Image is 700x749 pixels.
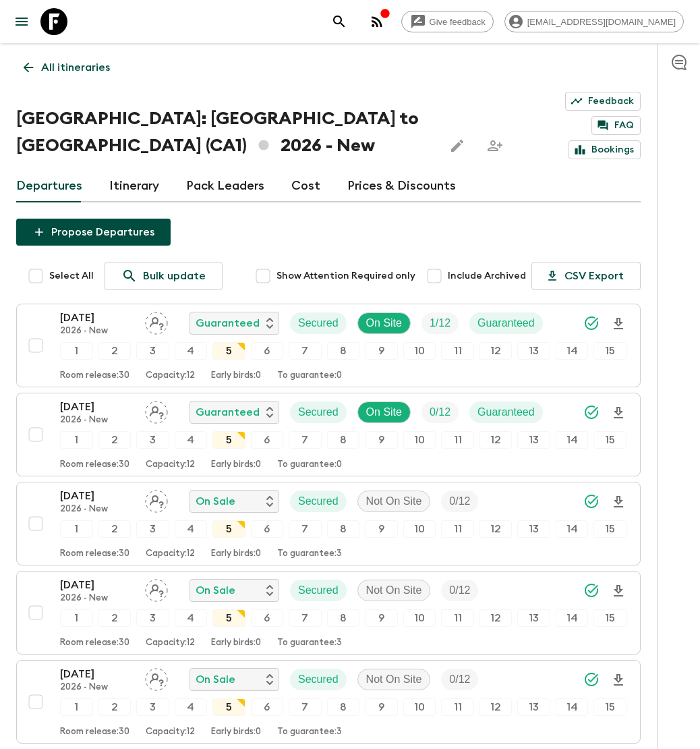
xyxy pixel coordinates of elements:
[504,11,684,32] div: [EMAIL_ADDRESS][DOMAIN_NAME]
[146,370,195,381] p: Capacity: 12
[60,431,93,449] div: 1
[277,638,342,648] p: To guarantee: 3
[16,482,641,565] button: [DATE]2026 - NewAssign pack leaderOn SaleSecuredNot On SiteTrip Fill123456789101112131415Room rel...
[289,609,322,627] div: 7
[327,431,360,449] div: 8
[143,268,206,284] p: Bulk update
[60,666,134,682] p: [DATE]
[347,170,456,202] a: Prices & Discounts
[60,504,134,515] p: 2026 - New
[289,342,322,360] div: 7
[520,17,683,27] span: [EMAIL_ADDRESS][DOMAIN_NAME]
[441,520,474,538] div: 11
[196,404,260,420] p: Guaranteed
[298,493,339,509] p: Secured
[479,698,513,716] div: 12
[565,92,641,111] a: Feedback
[366,404,402,420] p: On Site
[556,520,589,538] div: 14
[60,415,134,426] p: 2026 - New
[403,342,436,360] div: 10
[441,698,474,716] div: 11
[366,582,422,599] p: Not On Site
[60,577,134,593] p: [DATE]
[357,312,411,334] div: On Site
[403,698,436,716] div: 10
[593,609,626,627] div: 15
[517,431,550,449] div: 13
[298,671,339,688] p: Secured
[277,549,342,559] p: To guarantee: 3
[98,698,132,716] div: 2
[196,582,235,599] p: On Sale
[290,669,347,690] div: Secured
[517,609,550,627] div: 13
[136,698,169,716] div: 3
[441,491,478,512] div: Trip Fill
[517,520,550,538] div: 13
[212,342,245,360] div: 5
[49,269,94,283] span: Select All
[16,393,641,476] button: [DATE]2026 - NewAssign pack leaderGuaranteedSecuredOn SiteTrip FillGuaranteed12345678910111213141...
[326,8,353,35] button: search adventures
[289,698,322,716] div: 7
[146,460,195,470] p: Capacity: 12
[145,672,168,683] span: Assign pack leader
[610,405,626,421] svg: Download Onboarding
[430,404,450,420] p: 0 / 12
[479,520,513,538] div: 12
[583,671,600,688] svg: Synced Successfully
[60,370,129,381] p: Room release: 30
[251,698,284,716] div: 6
[449,671,470,688] p: 0 / 12
[60,399,134,415] p: [DATE]
[109,170,159,202] a: Itinerary
[60,488,134,504] p: [DATE]
[98,342,132,360] div: 2
[212,609,245,627] div: 5
[251,520,284,538] div: 6
[430,315,450,331] p: 1 / 12
[16,571,641,655] button: [DATE]2026 - NewAssign pack leaderOn SaleSecuredNot On SiteTrip Fill123456789101112131415Room rel...
[146,727,195,738] p: Capacity: 12
[212,431,245,449] div: 5
[556,609,589,627] div: 14
[212,520,245,538] div: 5
[60,520,93,538] div: 1
[556,431,589,449] div: 14
[277,370,342,381] p: To guarantee: 0
[41,59,110,76] p: All itineraries
[357,669,431,690] div: Not On Site
[60,593,134,604] p: 2026 - New
[175,698,208,716] div: 4
[136,520,169,538] div: 3
[60,727,129,738] p: Room release: 30
[531,262,641,290] button: CSV Export
[290,401,347,423] div: Secured
[517,698,550,716] div: 13
[145,405,168,416] span: Assign pack leader
[145,494,168,505] span: Assign pack leader
[251,342,284,360] div: 6
[60,609,93,627] div: 1
[60,638,129,648] p: Room release: 30
[98,520,132,538] div: 2
[211,638,261,648] p: Early birds: 0
[146,549,195,559] p: Capacity: 12
[441,342,474,360] div: 11
[568,140,641,159] a: Bookings
[175,431,208,449] div: 4
[60,342,93,360] div: 1
[145,316,168,327] span: Assign pack leader
[610,316,626,332] svg: Download Onboarding
[479,609,513,627] div: 12
[365,520,398,538] div: 9
[365,609,398,627] div: 9
[365,698,398,716] div: 9
[583,404,600,420] svg: Synced Successfully
[16,54,117,81] a: All itineraries
[421,312,459,334] div: Trip Fill
[145,583,168,594] span: Assign pack leader
[357,401,411,423] div: On Site
[610,583,626,599] svg: Download Onboarding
